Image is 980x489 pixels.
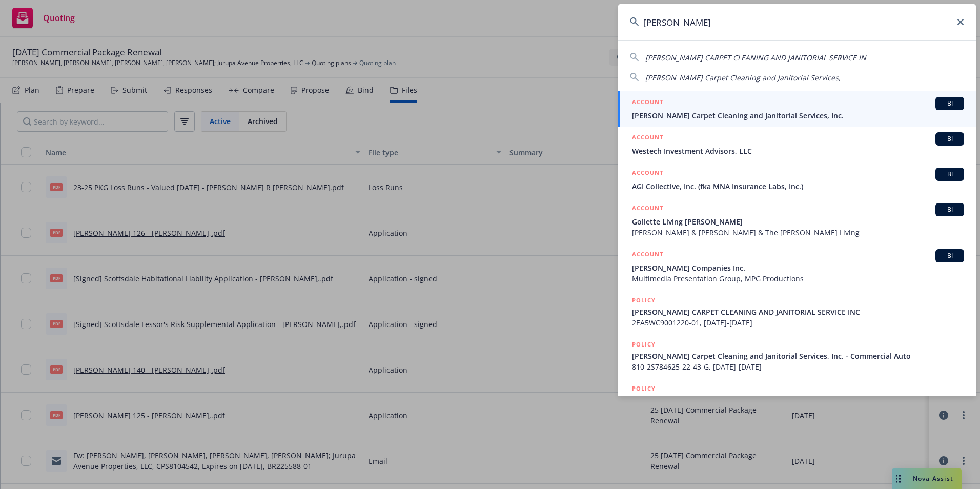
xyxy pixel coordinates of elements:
a: ACCOUNTBI[PERSON_NAME] Carpet Cleaning and Janitorial Services, Inc. [618,91,976,127]
span: BI [940,170,960,179]
span: [PERSON_NAME] Carpet Cleaning and Janitorial Services, [645,73,841,83]
a: ACCOUNTBIAGI Collective, Inc. (fka MNA Insurance Labs, Inc.) [618,162,976,197]
span: BI [940,134,960,144]
h5: ACCOUNT [632,249,663,261]
h5: ACCOUNT [632,132,663,145]
h5: ACCOUNT [632,168,663,180]
a: ACCOUNTBIGollette Living [PERSON_NAME][PERSON_NAME] & [PERSON_NAME] & The [PERSON_NAME] Living [618,197,976,243]
a: POLICYHistorical policy created [DATE] 06:38:27 [618,378,976,422]
h5: POLICY [632,295,656,305]
span: AGI Collective, Inc. (fka MNA Insurance Labs, Inc.) [632,181,964,192]
a: POLICY[PERSON_NAME] CARPET CLEANING AND JANITORIAL SERVICE INC2EA5WC9001220-01, [DATE]-[DATE] [618,290,976,334]
h5: POLICY [632,383,656,394]
span: BI [940,205,960,214]
span: BI [940,251,960,260]
span: BI [940,99,960,108]
span: Historical policy created [DATE] 06:38:27 [632,395,964,405]
h5: POLICY [632,339,656,350]
span: Westech Investment Advisors, LLC [632,146,964,156]
a: ACCOUNTBIWestech Investment Advisors, LLC [618,127,976,162]
input: Search... [618,4,976,40]
span: [PERSON_NAME] CARPET CLEANING AND JANITORIAL SERVICE INC [632,307,964,317]
span: Gollette Living [PERSON_NAME] [632,216,964,227]
a: POLICY[PERSON_NAME] Carpet Cleaning and Janitorial Services, Inc. - Commercial Auto810-2S784625-2... [618,334,976,378]
span: Multimedia Presentation Group, MPG Productions [632,273,964,284]
span: [PERSON_NAME] & [PERSON_NAME] & The [PERSON_NAME] Living [632,227,964,238]
span: 2EA5WC9001220-01, [DATE]-[DATE] [632,317,964,328]
h5: ACCOUNT [632,97,663,109]
a: ACCOUNTBI[PERSON_NAME] Companies Inc.Multimedia Presentation Group, MPG Productions [618,243,976,290]
span: [PERSON_NAME] Carpet Cleaning and Janitorial Services, Inc. - Commercial Auto [632,351,964,361]
span: 810-2S784625-22-43-G, [DATE]-[DATE] [632,361,964,372]
span: [PERSON_NAME] Companies Inc. [632,262,964,273]
h5: ACCOUNT [632,203,663,215]
span: [PERSON_NAME] Carpet Cleaning and Janitorial Services, Inc. [632,110,964,121]
span: [PERSON_NAME] CARPET CLEANING AND JANITORIAL SERVICE IN [645,53,866,63]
